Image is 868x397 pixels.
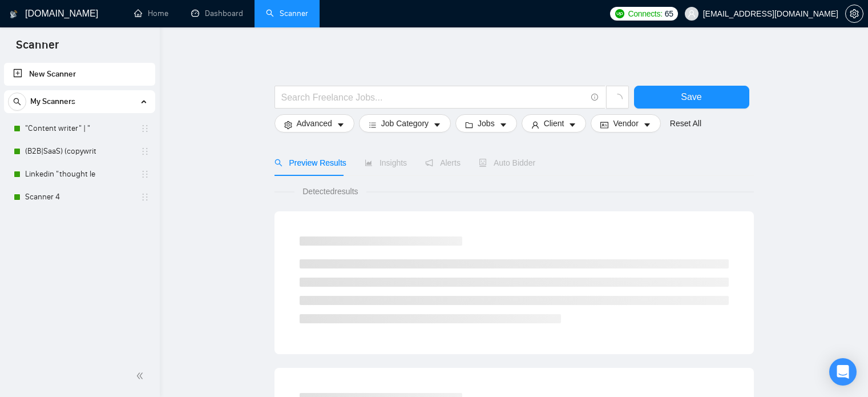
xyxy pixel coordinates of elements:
button: userClientcaret-down [522,114,587,133]
span: Preview Results [274,158,346,167]
span: robot [479,159,487,167]
span: Job Category [381,117,429,130]
span: Detected results [294,185,366,198]
button: folderJobscaret-down [455,114,517,133]
span: Scanner [7,37,68,61]
a: "Content writer" | " [25,117,134,140]
span: My Scanners [30,90,75,113]
a: New Scanner [13,63,146,86]
a: (B2B|SaaS) (copywrit [25,140,134,163]
span: caret-down [568,121,576,129]
span: search [274,159,282,167]
input: Search Freelance Jobs... [281,90,586,105]
span: Insights [365,158,407,167]
span: setting [846,9,863,18]
a: dashboardDashboard [191,9,243,18]
span: holder [140,193,150,202]
li: New Scanner [4,63,155,86]
button: idcardVendorcaret-down [591,114,660,133]
span: Alerts [425,158,461,167]
a: searchScanner [266,9,308,18]
span: holder [140,147,150,156]
span: Auto Bidder [479,158,535,167]
span: loading [612,94,623,104]
span: caret-down [499,121,507,129]
button: settingAdvancedcaret-down [274,114,354,133]
span: Connects: [628,7,662,20]
span: Vendor [613,117,638,130]
a: homeHome [134,9,168,18]
span: info-circle [591,94,599,101]
span: Jobs [478,117,495,130]
img: upwork-logo.png [615,9,624,18]
span: caret-down [433,121,441,129]
span: caret-down [643,121,651,129]
span: notification [425,159,433,167]
span: double-left [136,370,147,382]
a: Linkedin "thought le [25,163,134,186]
span: 65 [665,7,673,20]
span: user [688,10,696,18]
img: logo [10,5,18,23]
button: Save [634,86,749,109]
span: idcard [600,121,608,129]
span: search [9,98,26,106]
span: Advanced [297,117,332,130]
span: holder [140,124,150,133]
button: barsJob Categorycaret-down [359,114,451,133]
a: Reset All [670,117,701,130]
span: Save [681,90,701,104]
button: search [8,93,26,111]
span: setting [284,121,292,129]
span: user [531,121,539,129]
a: Scanner 4 [25,186,134,208]
button: setting [845,5,863,23]
a: setting [845,9,863,18]
li: My Scanners [4,90,155,208]
span: folder [465,121,473,129]
span: holder [140,170,150,179]
span: area-chart [365,159,373,167]
span: Client [544,117,564,130]
span: bars [369,121,377,129]
span: caret-down [337,121,345,129]
div: Open Intercom Messenger [829,358,857,386]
